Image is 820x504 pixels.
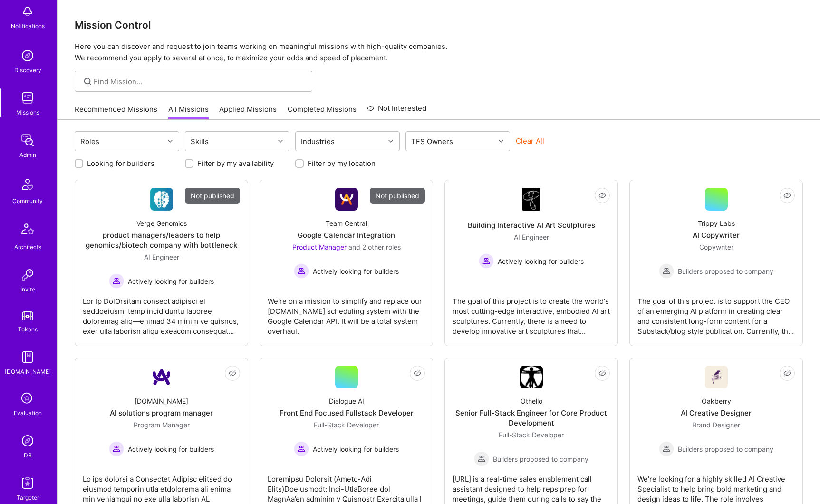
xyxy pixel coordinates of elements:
div: Building Interactive AI Art Sculptures [468,220,595,230]
a: Company LogoBuilding Interactive AI Art SculpturesAI Engineer Actively looking for buildersActive... [453,188,610,338]
div: [DOMAIN_NAME] [5,367,51,377]
div: Dialogue AI [329,396,364,406]
a: Trippy LabsAI CopywriterCopywriter Builders proposed to companyBuilders proposed to companyThe go... [637,188,795,338]
div: Team Central [326,218,367,228]
div: The goal of this project is to create the world's most cutting-edge interactive, embodied AI art ... [453,289,610,336]
span: Full-Stack Developer [314,421,379,429]
div: AI solutions program manager [110,408,213,418]
i: icon EyeClosed [598,369,606,377]
i: icon EyeClosed [229,369,236,377]
img: bell [18,2,37,21]
div: Invite [20,284,35,294]
i: icon Chevron [388,139,393,144]
img: Company Logo [705,366,728,388]
i: icon EyeClosed [783,369,791,377]
div: Lor Ip DolOrsitam consect adipisci el seddoeiusm, temp incididuntu laboree doloremag aliq—enimad ... [83,289,240,336]
span: Builders proposed to company [678,444,773,454]
i: icon Chevron [168,139,173,144]
div: product managers/leaders to help genomics/biotech company with bottleneck [83,230,240,250]
span: Actively looking for builders [313,444,399,454]
div: Not published [185,188,240,204]
div: Verge Genomics [136,218,187,228]
i: icon EyeClosed [414,369,421,377]
span: and 2 other roles [348,243,401,251]
label: Filter by my availability [197,158,274,168]
div: Roles [78,135,102,148]
img: Company Logo [520,366,543,388]
span: Actively looking for builders [498,256,584,266]
div: Admin [19,150,36,160]
div: Industries [299,135,337,148]
img: Actively looking for builders [109,441,124,456]
img: Company Logo [522,188,541,211]
img: Invite [18,265,37,284]
img: Architects [16,219,39,242]
a: Completed Missions [288,104,357,120]
img: Community [16,173,39,196]
span: Full-Stack Developer [499,431,564,439]
label: Looking for builders [87,158,154,168]
div: Tokens [18,324,38,334]
img: Admin Search [18,431,37,450]
span: AI Engineer [144,253,179,261]
div: [DOMAIN_NAME] [135,396,188,406]
div: Trippy Labs [698,218,735,228]
div: DB [24,450,32,460]
div: Senior Full-Stack Engineer for Core Product Development [453,408,610,428]
span: AI Engineer [514,233,549,241]
a: Recommended Missions [75,104,157,120]
img: Builders proposed to company [659,263,674,279]
span: Builders proposed to company [678,266,773,276]
img: Company Logo [150,366,173,388]
div: Discovery [14,65,41,75]
img: Company Logo [150,188,173,211]
div: Skills [188,135,211,148]
div: The goal of this project is to support the CEO of an emerging AI platform in creating clear and c... [637,289,795,336]
span: Product Manager [292,243,347,251]
span: Actively looking for builders [313,266,399,276]
img: Actively looking for builders [294,441,309,456]
span: Copywriter [699,243,733,251]
img: Actively looking for builders [109,273,124,289]
img: Builders proposed to company [474,451,489,466]
img: Company Logo [335,188,358,211]
div: Architects [14,242,41,252]
div: Missions [16,107,39,117]
img: Skill Targeter [18,474,37,493]
img: admin teamwork [18,131,37,150]
i: icon EyeClosed [783,192,791,199]
input: Find Mission... [94,77,305,87]
div: Othello [521,396,542,406]
i: icon SearchGrey [82,76,93,87]
i: icon Chevron [278,139,283,144]
div: Notifications [11,21,45,31]
a: All Missions [168,104,209,120]
button: Clear All [516,136,544,146]
img: Builders proposed to company [659,441,674,456]
a: Not Interested [367,103,426,120]
span: Program Manager [134,421,190,429]
a: Not publishedCompany LogoVerge Genomicsproduct managers/leaders to help genomics/biotech company ... [83,188,240,338]
a: Not publishedCompany LogoTeam CentralGoogle Calendar IntegrationProduct Manager and 2 other roles... [268,188,425,338]
div: Not published [370,188,425,204]
img: Actively looking for builders [294,263,309,279]
div: TFS Owners [409,135,455,148]
a: Applied Missions [219,104,277,120]
h3: Mission Control [75,19,803,31]
span: Builders proposed to company [493,454,588,464]
label: Filter by my location [308,158,376,168]
img: discovery [18,46,37,65]
img: guide book [18,348,37,367]
i: icon Chevron [499,139,503,144]
div: Targeter [17,493,39,503]
div: Oakberry [702,396,731,406]
img: Actively looking for builders [479,253,494,269]
div: AI Copywriter [693,230,740,240]
div: AI Creative Designer [681,408,752,418]
div: Evaluation [14,408,42,418]
div: Front End Focused Fullstack Developer [280,408,414,418]
div: We're on a mission to simplify and replace our [DOMAIN_NAME] scheduling system with the Google Ca... [268,289,425,336]
span: Actively looking for builders [128,276,214,286]
i: icon EyeClosed [598,192,606,199]
i: icon SelectionTeam [19,390,37,408]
